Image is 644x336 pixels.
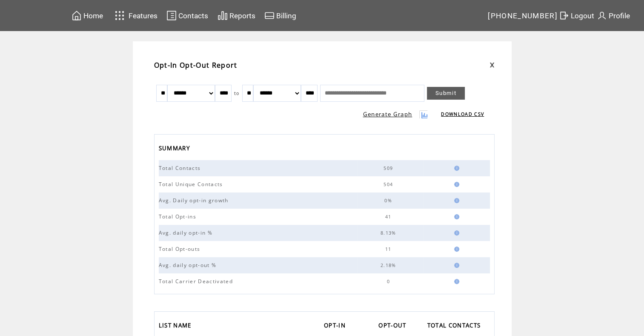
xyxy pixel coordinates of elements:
[597,10,607,21] img: profile.svg
[159,229,215,236] span: Avg. daily opt-in %
[452,247,459,252] img: help.gif
[159,197,231,204] span: Avg. Daily opt-in growth
[385,214,394,220] span: 41
[178,11,208,20] span: Contacts
[159,319,194,333] span: LIST NAME
[386,279,392,284] span: 0
[441,111,484,117] a: DOWNLOAD CSV
[571,11,594,20] span: Logout
[452,230,459,235] img: help.gif
[378,319,410,333] a: OPT-OUT
[558,9,595,22] a: Logout
[70,9,104,22] a: Home
[427,319,483,333] span: TOTAL CONTACTS
[72,10,82,21] img: home.svg
[595,9,631,22] a: Profile
[609,11,630,20] span: Profile
[378,319,408,333] span: OPT-OUT
[427,319,485,333] a: TOTAL CONTACTS
[559,10,569,21] img: exit.svg
[488,11,558,20] span: [PHONE_NUMBER]
[276,11,296,20] span: Billing
[381,262,398,268] span: 2.18%
[363,110,412,118] a: Generate Graph
[263,9,298,22] a: Billing
[159,245,203,253] span: Total Opt-outs
[111,7,159,24] a: Features
[159,181,225,188] span: Total Unique Contacts
[452,166,459,171] img: help.gif
[159,164,203,172] span: Total Contacts
[234,90,240,96] span: to
[384,198,394,204] span: 0%
[385,246,394,252] span: 11
[452,182,459,187] img: help.gif
[264,10,275,21] img: creidtcard.svg
[129,11,157,20] span: Features
[83,11,103,20] span: Home
[165,9,209,22] a: Contacts
[166,10,177,21] img: contacts.svg
[159,319,196,333] a: LIST NAME
[452,263,459,268] img: help.gif
[218,10,228,21] img: chart.svg
[452,214,459,219] img: help.gif
[452,279,459,284] img: help.gif
[159,142,192,156] span: SUMMARY
[381,230,398,236] span: 8.13%
[159,278,235,285] span: Total Carrier Deactivated
[216,9,257,22] a: Reports
[384,181,395,187] span: 504
[384,165,395,171] span: 509
[324,319,348,333] span: OPT-IN
[427,87,465,100] a: Submit
[112,9,127,23] img: features.svg
[324,319,350,333] a: OPT-IN
[154,60,238,70] span: Opt-In Opt-Out Report
[159,261,219,269] span: Avg. daily opt-out %
[452,198,459,203] img: help.gif
[229,11,255,20] span: Reports
[159,213,198,220] span: Total Opt-ins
